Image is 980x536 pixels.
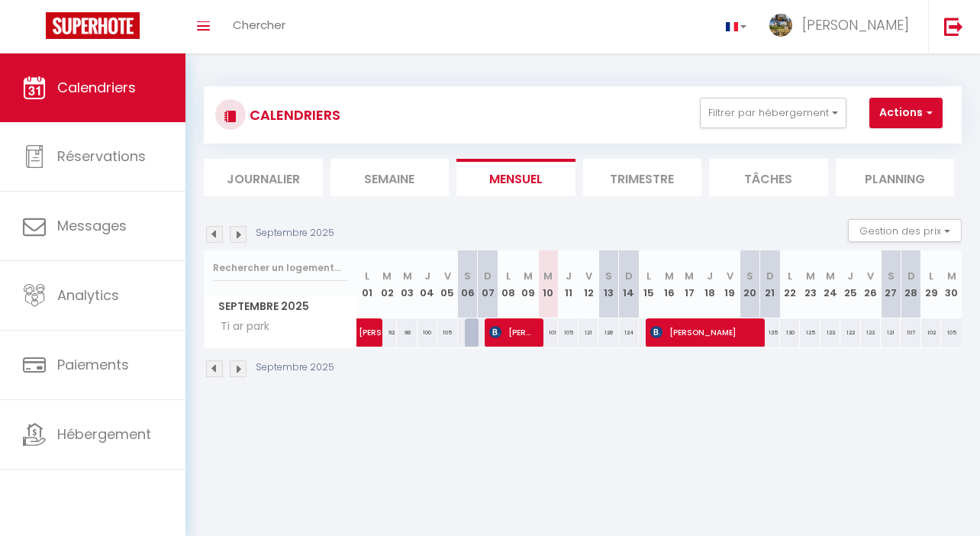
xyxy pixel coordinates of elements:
input: Rechercher un logement... [213,254,348,282]
abbr: S [605,269,612,283]
img: logout [944,17,963,36]
span: Paiements [57,355,129,374]
th: 16 [659,250,679,318]
th: 09 [518,250,538,318]
th: 26 [861,250,881,318]
abbr: J [566,269,572,283]
button: Gestion des prix [848,219,962,242]
th: 21 [760,250,780,318]
img: ... [769,14,792,37]
span: Hébergement [57,425,151,444]
div: 123 [861,318,881,347]
div: 130 [780,318,800,347]
span: Calendriers [57,78,136,97]
div: 101 [538,318,558,347]
li: Tâches [709,159,828,196]
a: [PERSON_NAME] [351,318,371,347]
div: 128 [598,318,618,347]
abbr: J [707,269,713,283]
th: 29 [921,250,941,318]
div: 125 [800,318,820,347]
abbr: M [826,269,835,283]
th: 01 [357,250,377,318]
div: 122 [840,318,860,347]
th: 19 [720,250,740,318]
h3: CALENDRIERS [246,98,340,132]
th: 12 [579,250,598,318]
abbr: J [847,269,853,283]
th: 05 [437,250,457,318]
th: 28 [901,250,920,318]
p: Septembre 2025 [256,360,334,375]
abbr: V [444,269,451,283]
abbr: L [365,269,369,283]
abbr: M [947,269,956,283]
abbr: D [907,269,915,283]
th: 04 [417,250,437,318]
th: 08 [498,250,517,318]
abbr: M [543,269,553,283]
th: 22 [780,250,800,318]
th: 10 [538,250,558,318]
span: Analytics [57,286,119,305]
th: 13 [598,250,618,318]
abbr: M [806,269,815,283]
th: 18 [699,250,719,318]
th: 15 [639,250,659,318]
li: Mensuel [456,159,575,196]
th: 11 [559,250,579,318]
div: 105 [437,318,457,347]
th: 07 [478,250,498,318]
abbr: L [929,269,933,283]
abbr: L [646,269,651,283]
abbr: L [788,269,792,283]
abbr: M [403,269,412,283]
th: 23 [800,250,820,318]
abbr: S [464,269,471,283]
span: [PERSON_NAME] [802,15,909,34]
div: 98 [397,318,417,347]
abbr: V [585,269,592,283]
abbr: M [665,269,674,283]
abbr: S [888,269,895,283]
div: 100 [417,318,437,347]
abbr: V [867,269,874,283]
abbr: M [685,269,694,283]
span: [PERSON_NAME] [650,318,756,347]
img: Super Booking [46,12,140,39]
th: 27 [881,250,901,318]
span: Réservations [57,147,146,166]
div: 105 [559,318,579,347]
span: Ti ar park [207,318,273,335]
abbr: D [625,269,633,283]
li: Planning [836,159,955,196]
span: [PERSON_NAME] [489,318,536,347]
abbr: V [727,269,733,283]
div: 121 [881,318,901,347]
div: 107 [901,318,920,347]
th: 03 [397,250,417,318]
abbr: M [382,269,392,283]
abbr: D [484,269,492,283]
li: Semaine [330,159,450,196]
div: 135 [760,318,780,347]
span: Messages [57,216,127,235]
button: Actions [869,98,943,128]
th: 02 [377,250,397,318]
th: 17 [679,250,699,318]
span: [PERSON_NAME] [359,310,394,339]
abbr: L [506,269,511,283]
div: 102 [921,318,941,347]
abbr: D [766,269,774,283]
p: Septembre 2025 [256,226,334,241]
span: Chercher [233,17,285,33]
span: Septembre 2025 [205,295,356,318]
abbr: M [524,269,533,283]
abbr: J [424,269,430,283]
div: 105 [941,318,962,347]
th: 14 [619,250,639,318]
li: Journalier [204,159,323,196]
th: 20 [740,250,759,318]
abbr: S [746,269,753,283]
li: Trimestre [583,159,702,196]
